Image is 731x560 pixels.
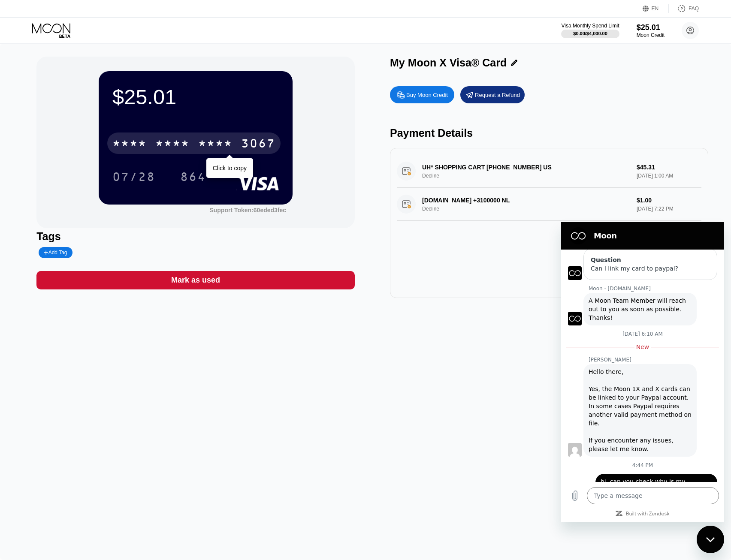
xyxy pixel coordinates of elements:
div: Buy Moon Credit [406,91,448,99]
div: Buy Moon Credit [390,86,454,103]
div: Moon Credit [637,32,665,38]
div: Click to copy [213,165,247,172]
div: Mark as used [36,271,355,289]
div: FAQ [689,6,699,12]
div: Mark as used [171,275,220,285]
div: Tags [36,230,355,243]
div: $25.01 [637,23,665,32]
div: Visa Monthly Spend Limit$0.00/$4,000.00 [561,23,619,38]
div: 07/28 [106,166,162,187]
div: FAQ [669,4,699,13]
div: 3067 [241,138,275,151]
div: Support Token: 60eded3fec [209,207,286,214]
div: 07/28 [112,171,155,185]
div: $25.01 [112,85,279,109]
iframe: Button to launch messaging window, conversation in progress [697,526,724,553]
div: 864 [180,171,206,185]
div: Add Tag [39,247,72,258]
div: Request a Refund [475,91,520,99]
div: Payment Details [390,127,708,139]
div: Add Tag [44,250,67,256]
div: $0.00 / $4,000.00 [573,31,607,36]
div: Visa Monthly Spend Limit [561,23,619,29]
div: EN [652,6,659,12]
div: EN [643,4,669,13]
iframe: Messaging window [561,222,724,522]
div: Request a Refund [460,86,525,103]
div: Support Token:60eded3fec [209,207,286,214]
div: $25.01Moon Credit [637,23,665,38]
div: My Moon X Visa® Card [390,57,507,69]
div: 864 [174,166,212,187]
